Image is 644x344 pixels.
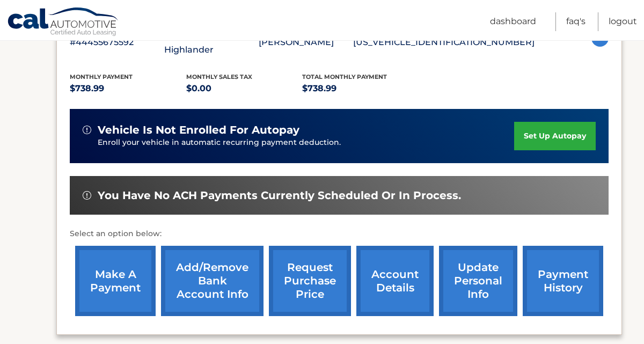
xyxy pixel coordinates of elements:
[186,81,303,96] p: $0.00
[70,73,133,80] span: Monthly Payment
[164,27,259,57] p: 2024 Toyota Highlander
[70,228,609,240] p: Select an option below:
[566,12,586,31] a: FAQ's
[353,35,535,50] p: [US_VEHICLE_IDENTIFICATION_NUMBER]
[75,246,156,316] a: make a payment
[83,126,91,134] img: alert-white.svg
[161,246,264,316] a: Add/Remove bank account info
[523,246,603,316] a: payment history
[259,35,353,50] p: [PERSON_NAME]
[269,246,351,316] a: request purchase price
[490,12,536,31] a: Dashboard
[7,7,120,38] a: Cal Automotive
[302,81,419,96] p: $738.99
[98,137,514,149] p: Enroll your vehicle in automatic recurring payment deduction.
[98,123,299,137] span: vehicle is not enrolled for autopay
[609,12,637,31] a: Logout
[70,81,186,96] p: $738.99
[439,246,517,316] a: update personal info
[98,189,461,202] span: You have no ACH payments currently scheduled or in process.
[186,73,252,80] span: Monthly sales Tax
[70,35,164,50] p: #44455675592
[83,191,91,200] img: alert-white.svg
[356,246,434,316] a: account details
[302,73,387,80] span: Total Monthly Payment
[514,122,596,150] a: set up autopay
